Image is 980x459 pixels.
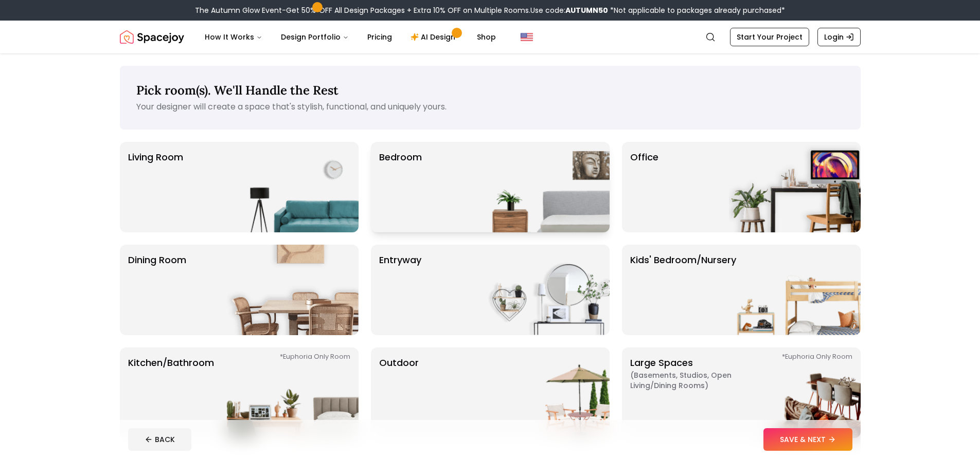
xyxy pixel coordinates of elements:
[379,253,421,327] p: entryway
[136,82,338,98] span: Pick room(s). We'll Handle the Rest
[273,27,357,47] button: Design Portfolio
[521,31,533,43] img: United States
[729,245,861,335] img: Kids' Bedroom/Nursery
[630,150,658,224] p: Office
[379,150,422,224] p: Bedroom
[120,21,861,53] nav: Global
[195,5,785,15] div: The Autumn Glow Event-Get 50% OFF All Design Packages + Extra 10% OFF on Multiple Rooms.
[227,347,359,438] img: Kitchen/Bathroom *Euphoria Only
[379,356,419,430] p: Outdoor
[478,245,610,335] img: entryway
[128,150,183,224] p: Living Room
[227,142,359,232] img: Living Room
[128,428,191,451] button: BACK
[729,142,861,232] img: Office
[120,27,184,47] a: Spacejoy
[763,428,852,451] button: SAVE & NEXT
[817,28,861,46] a: Login
[608,5,785,15] span: *Not applicable to packages already purchased*
[730,28,809,46] a: Start Your Project
[136,101,844,113] p: Your designer will create a space that's stylish, functional, and uniquely yours.
[630,253,736,327] p: Kids' Bedroom/Nursery
[197,27,271,47] button: How It Works
[128,253,186,327] p: Dining Room
[128,356,214,430] p: Kitchen/Bathroom
[530,5,608,15] span: Use code:
[630,356,759,430] p: Large Spaces
[402,27,467,47] a: AI Design
[197,27,504,47] nav: Main
[120,27,184,47] img: Spacejoy Logo
[565,5,608,15] b: AUTUMN50
[469,27,504,47] a: Shop
[478,347,610,438] img: Outdoor
[729,347,861,438] img: Large Spaces *Euphoria Only
[227,245,359,335] img: Dining Room
[478,142,610,232] img: Bedroom
[359,27,400,47] a: Pricing
[630,370,759,391] span: ( Basements, Studios, Open living/dining rooms )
